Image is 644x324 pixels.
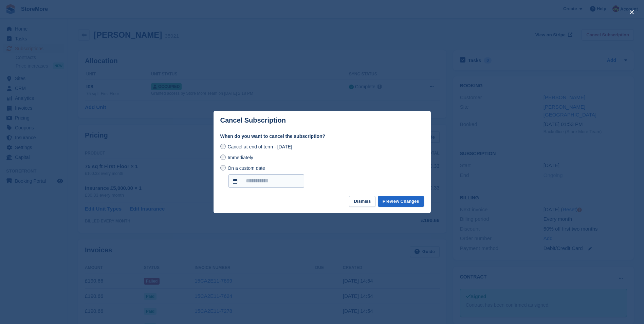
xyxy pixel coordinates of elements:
[626,7,637,18] button: close
[220,165,226,170] input: On a custom date
[220,144,226,149] input: Cancel at end of term - [DATE]
[220,155,226,160] input: Immediately
[227,144,292,149] span: Cancel at end of term - [DATE]
[227,155,253,160] span: Immediately
[227,165,265,171] span: On a custom date
[228,174,304,188] input: On a custom date
[378,196,424,207] button: Preview Changes
[220,116,286,124] p: Cancel Subscription
[349,196,375,207] button: Dismiss
[220,133,424,140] label: When do you want to cancel the subscription?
